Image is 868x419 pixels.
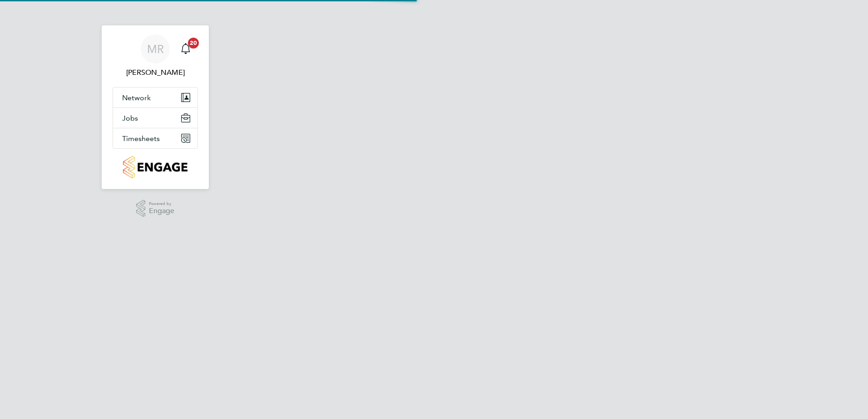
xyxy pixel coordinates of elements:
span: Mark Reece [113,67,198,78]
span: Jobs [122,114,138,122]
a: 20 [177,34,195,63]
span: 20 [188,38,199,49]
span: Network [122,93,151,102]
span: Powered by [149,200,174,208]
button: Network [113,88,197,107]
button: Jobs [113,108,197,128]
nav: Main navigation [102,25,209,189]
span: MR [147,43,164,55]
button: Timesheets [113,128,197,148]
a: Go to home page [113,156,198,178]
a: MR[PERSON_NAME] [113,34,198,78]
span: Timesheets [122,134,160,143]
img: countryside-properties-logo-retina.png [123,156,187,178]
a: Powered byEngage [136,200,175,217]
span: Engage [149,207,174,215]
